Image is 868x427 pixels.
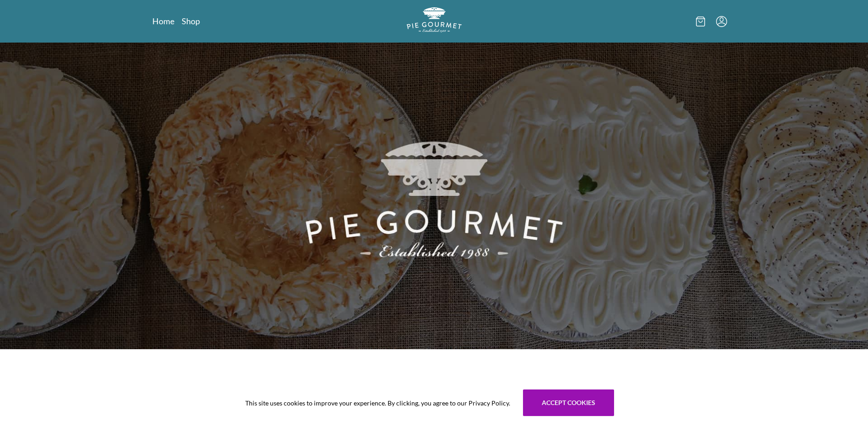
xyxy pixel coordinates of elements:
[407,7,462,32] img: logo
[523,389,614,416] button: Accept cookies
[182,16,200,27] a: Shop
[716,16,727,27] button: Menu
[245,398,510,408] span: This site uses cookies to improve your experience. By clicking, you agree to our Privacy Policy.
[407,7,462,35] a: Logo
[152,16,174,27] a: Home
